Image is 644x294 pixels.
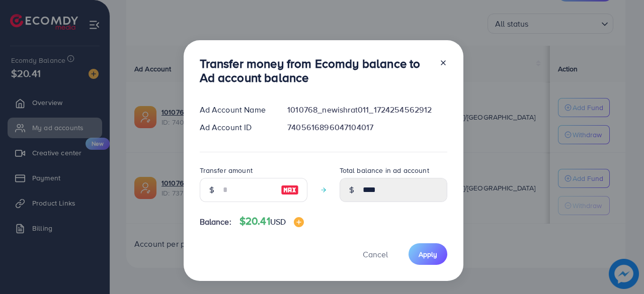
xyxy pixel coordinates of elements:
h4: $20.41 [239,215,304,228]
img: image [294,217,304,227]
div: Ad Account ID [192,122,280,133]
img: image [281,184,299,196]
h3: Transfer money from Ecomdy balance to Ad account balance [200,56,431,85]
span: Apply [419,249,437,259]
button: Apply [409,243,447,265]
span: Balance: [200,216,231,228]
div: 7405616896047104017 [279,122,455,133]
span: Cancel [363,249,388,260]
label: Transfer amount [200,165,253,175]
div: Ad Account Name [192,104,280,116]
button: Cancel [350,243,400,265]
div: 1010768_newishrat011_1724254562912 [279,104,455,116]
label: Total balance in ad account [340,165,429,175]
span: USD [270,216,286,227]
